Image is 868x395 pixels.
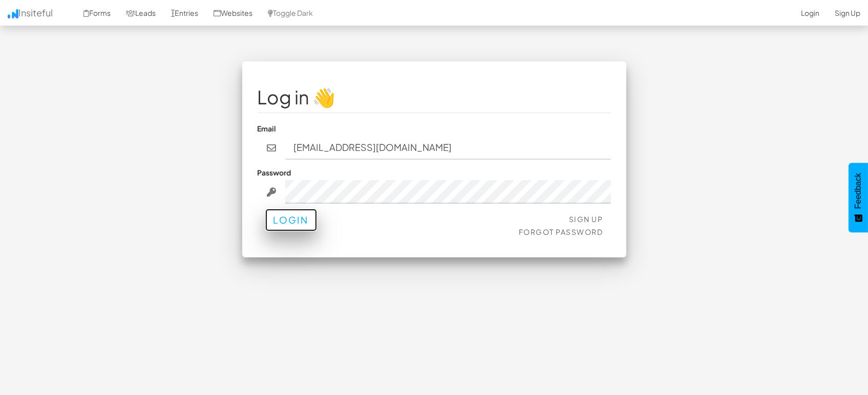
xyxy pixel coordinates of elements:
button: Login [265,209,317,231]
a: Sign Up [569,214,603,224]
span: Feedback [854,173,863,209]
button: Feedback - Show survey [849,163,868,232]
label: Password [258,167,291,178]
input: john@doe.com [285,136,611,160]
h1: Log in 👋 [258,87,611,107]
label: Email [258,123,277,134]
a: Forgot Password [519,227,603,236]
img: icon.png [8,9,18,18]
